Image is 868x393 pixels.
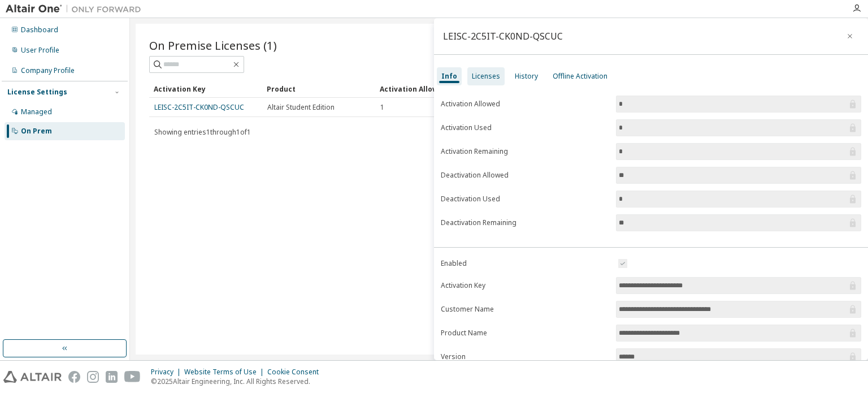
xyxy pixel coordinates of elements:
[441,352,609,361] label: Version
[441,123,609,132] label: Activation Used
[149,37,277,53] span: On Premise Licenses (1)
[441,147,609,156] label: Activation Remaining
[441,305,609,314] label: Customer Name
[441,195,609,204] label: Deactivation Used
[553,72,607,81] div: Offline Activation
[7,88,67,97] div: License Settings
[441,281,609,290] label: Activation Key
[441,100,609,109] label: Activation Allowed
[6,3,147,15] img: Altair One
[267,103,335,112] span: Altair Student Edition
[151,377,325,386] p: © 2025 Altair Engineering, Inc. All Rights Reserved.
[441,72,457,81] div: Info
[3,371,62,383] img: altair_logo.svg
[87,371,99,383] img: instagram.svg
[21,66,75,75] div: Company Profile
[184,368,267,377] div: Website Terms of Use
[380,80,484,98] div: Activation Allowed
[441,171,609,180] label: Deactivation Allowed
[472,72,500,81] div: Licenses
[267,368,325,377] div: Cookie Consent
[68,371,80,383] img: facebook.svg
[124,371,141,383] img: youtube.svg
[267,80,371,98] div: Product
[441,218,609,227] label: Deactivation Remaining
[154,127,251,137] span: Showing entries 1 through 1 of 1
[21,107,52,116] div: Managed
[154,102,244,112] a: LEISC-2C5IT-CK0ND-QSCUC
[441,259,609,268] label: Enabled
[21,46,59,55] div: User Profile
[106,371,118,383] img: linkedin.svg
[154,80,258,98] div: Activation Key
[380,103,384,112] span: 1
[21,127,52,136] div: On Prem
[515,72,538,81] div: History
[441,329,609,338] label: Product Name
[151,368,184,377] div: Privacy
[443,32,563,41] div: LEISC-2C5IT-CK0ND-QSCUC
[21,25,58,34] div: Dashboard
